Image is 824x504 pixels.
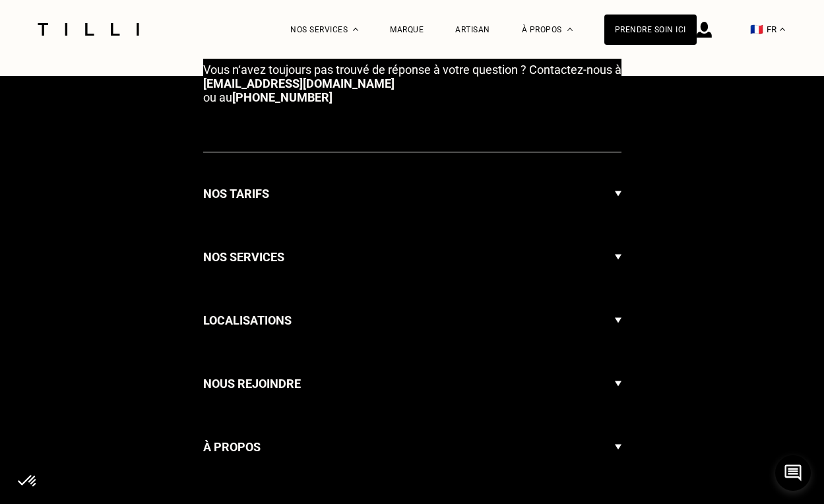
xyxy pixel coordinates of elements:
img: Menu déroulant [353,28,358,31]
img: Flèche menu déroulant [615,299,621,342]
p: ou au [203,63,621,104]
a: Prendre soin ici [604,15,697,45]
a: [PHONE_NUMBER] [232,90,333,104]
h3: Nos tarifs [203,184,269,204]
img: Menu déroulant à propos [567,28,573,31]
img: menu déroulant [780,28,785,31]
img: Flèche menu déroulant [615,362,621,406]
img: Flèche menu déroulant [615,236,621,279]
span: 🇫🇷 [750,23,763,36]
a: Artisan [455,25,490,34]
img: Flèche menu déroulant [615,425,621,469]
h3: À propos [203,437,261,457]
a: [EMAIL_ADDRESS][DOMAIN_NAME] [203,77,395,90]
img: icône connexion [697,22,712,38]
h3: Nos services [203,247,284,267]
img: Logo du service de couturière Tilli [33,23,144,36]
span: Vous n‘avez toujours pas trouvé de réponse à votre question ? Contactez-nous à [203,63,621,77]
h3: Nous rejoindre [203,374,301,394]
a: Marque [390,25,424,34]
h3: Localisations [203,311,292,331]
img: Flèche menu déroulant [615,172,621,216]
